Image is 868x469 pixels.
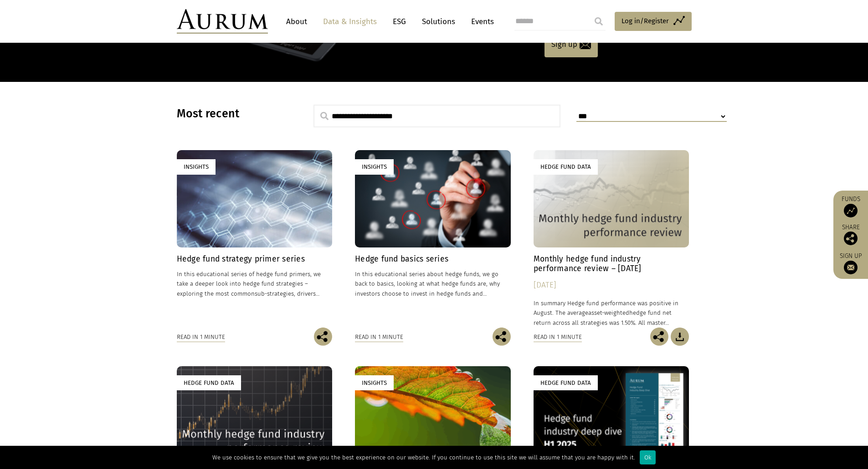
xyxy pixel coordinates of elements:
[588,309,629,316] span: asset-weighted
[838,195,863,217] a: Funds
[177,159,216,174] div: Insights
[177,107,291,121] h3: Most recent
[355,332,403,342] div: Read in 1 minute
[255,290,294,297] span: sub-strategies
[534,150,689,327] a: Hedge Fund Data Monthly hedge fund industry performance review – [DATE] [DATE] In summary Hedge f...
[417,13,460,30] a: Solutions
[177,9,268,34] img: Aurum
[621,15,669,26] span: Log in/Register
[838,224,863,245] div: Share
[355,254,511,264] h4: Hedge fund basics series
[671,328,689,346] img: Download Article
[534,279,689,292] div: [DATE]
[838,252,863,274] a: Sign up
[844,261,858,274] img: Sign up to our newsletter
[355,375,394,390] div: Insights
[615,12,692,31] a: Log in/Register
[177,269,333,298] p: In this educational series of hedge fund primers, we take a deeper look into hedge fund strategie...
[320,112,329,120] img: search.svg
[177,375,241,390] div: Hedge Fund Data
[844,232,858,245] img: Share this post
[177,332,225,342] div: Read in 1 minute
[355,150,511,327] a: Insights Hedge fund basics series In this educational series about hedge funds, we go back to bas...
[282,13,312,30] a: About
[355,269,511,298] p: In this educational series about hedge funds, we go back to basics, looking at what hedge funds a...
[534,159,598,174] div: Hedge Fund Data
[355,159,394,174] div: Insights
[590,12,608,30] input: Submit
[534,254,689,273] h4: Monthly hedge fund industry performance review – [DATE]
[493,328,511,346] img: Share this post
[650,328,668,346] img: Share this post
[844,204,858,217] img: Access Funds
[580,40,591,49] img: email-icon
[467,13,494,30] a: Events
[388,13,411,30] a: ESG
[177,254,333,264] h4: Hedge fund strategy primer series
[640,450,656,464] div: Ok
[534,332,582,342] div: Read in 1 minute
[314,328,332,346] img: Share this post
[318,13,381,30] a: Data & Insights
[544,32,598,57] a: Sign up
[177,150,333,327] a: Insights Hedge fund strategy primer series In this educational series of hedge fund primers, we t...
[534,298,689,327] p: In summary Hedge fund performance was positive in August. The average hedge fund net return acros...
[534,375,598,390] div: Hedge Fund Data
